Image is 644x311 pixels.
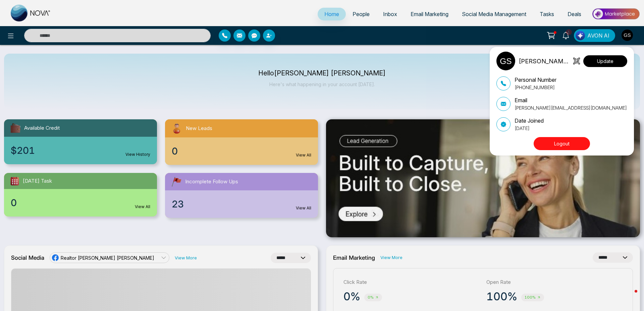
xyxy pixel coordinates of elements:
p: [PERSON_NAME] [PERSON_NAME] [519,57,571,66]
p: Personal Number [515,76,556,84]
button: Logout [534,137,590,150]
iframe: Intercom live chat [621,288,637,304]
p: [DATE] [515,125,544,132]
p: [PERSON_NAME][EMAIL_ADDRESS][DOMAIN_NAME] [515,104,627,111]
p: Date Joined [515,117,544,125]
p: Email [515,96,627,104]
button: Update [583,55,627,67]
p: [PHONE_NUMBER] [515,84,556,91]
